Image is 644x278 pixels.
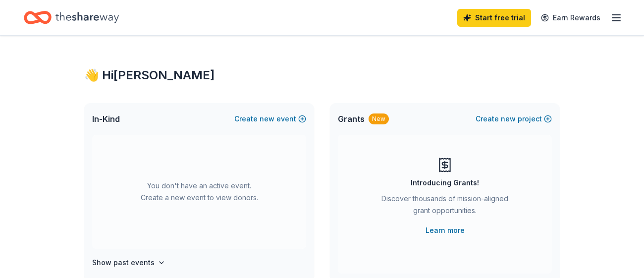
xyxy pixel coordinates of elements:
[234,113,306,125] button: Createnewevent
[411,177,479,189] div: Introducing Grants!
[92,135,306,249] div: You don't have an active event. Create a new event to view donors.
[535,9,606,27] a: Earn Rewards
[260,113,274,125] span: new
[92,257,165,269] button: Show past events
[501,113,516,125] span: new
[377,193,512,221] div: Discover thousands of mission-aligned grant opportunities.
[338,113,365,125] span: Grants
[24,6,119,29] a: Home
[369,113,389,124] div: New
[84,67,560,83] div: 👋 Hi [PERSON_NAME]
[426,224,465,236] a: Learn more
[92,257,155,269] h4: Show past events
[92,113,120,125] span: In-Kind
[476,113,552,125] button: Createnewproject
[457,9,531,27] a: Start free trial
